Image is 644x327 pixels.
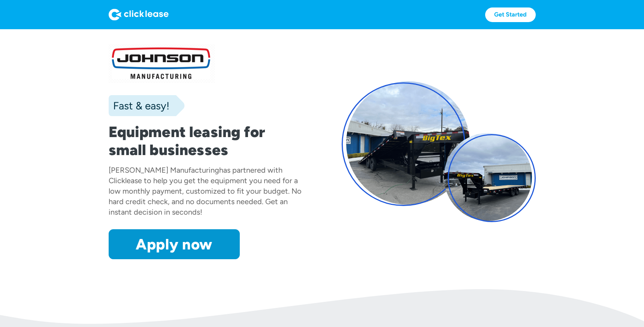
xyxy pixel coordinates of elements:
a: Apply now [109,229,240,259]
div: [PERSON_NAME] Manufacturing [109,166,219,175]
h1: Equipment leasing for small businesses [109,123,303,159]
img: Logo [109,9,169,21]
a: Get Started [485,7,536,22]
div: Fast & easy! [109,98,169,113]
div: has partnered with Clicklease to help you get the equipment you need for a low monthly payment, c... [109,166,302,217]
